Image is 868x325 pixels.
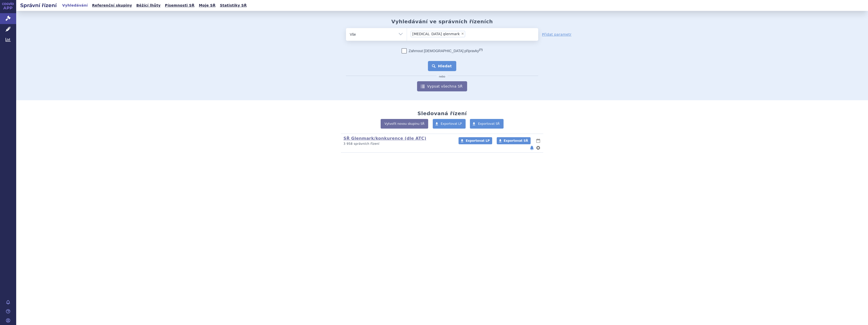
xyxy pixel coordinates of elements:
button: nastavení [536,145,541,151]
a: Vypsat všechna SŘ [417,81,467,91]
a: Vyhledávání [61,2,89,9]
button: lhůty [536,138,541,144]
span: Exportovat LP [441,122,462,126]
span: Exportovat SŘ [504,139,528,143]
span: Exportovat LP [466,139,490,143]
h2: Sledovaná řízení [417,110,467,116]
h2: Vyhledávání ve správních řízeních [391,18,493,25]
a: Moje SŘ [197,2,217,9]
abbr: (?) [479,48,483,51]
p: 3 958 správních řízení [343,142,452,146]
a: Běžící lhůty [135,2,162,9]
a: Exportovat LP [459,137,492,144]
h2: Správní řízení [16,2,61,9]
span: Exportovat SŘ [478,122,500,126]
a: Exportovat LP [433,119,466,129]
a: Exportovat SŘ [497,137,531,144]
a: Referenční skupiny [91,2,134,9]
a: Exportovat SŘ [470,119,504,129]
i: nebo [437,75,448,78]
span: × [461,32,464,35]
button: Hledat [428,61,457,71]
input: [MEDICAL_DATA] glenmark [467,31,523,37]
a: Vytvořit novou skupinu SŘ [381,119,428,129]
button: notifikace [529,145,534,151]
a: Statistiky SŘ [218,2,248,9]
a: Písemnosti SŘ [163,2,196,9]
a: SŘ Glenmark/konkurence (dle ATC) [343,136,426,141]
a: Přidat parametr [542,32,572,37]
span: [MEDICAL_DATA] glenmark [412,32,460,36]
label: Zahrnout [DEMOGRAPHIC_DATA] přípravky [402,48,483,53]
